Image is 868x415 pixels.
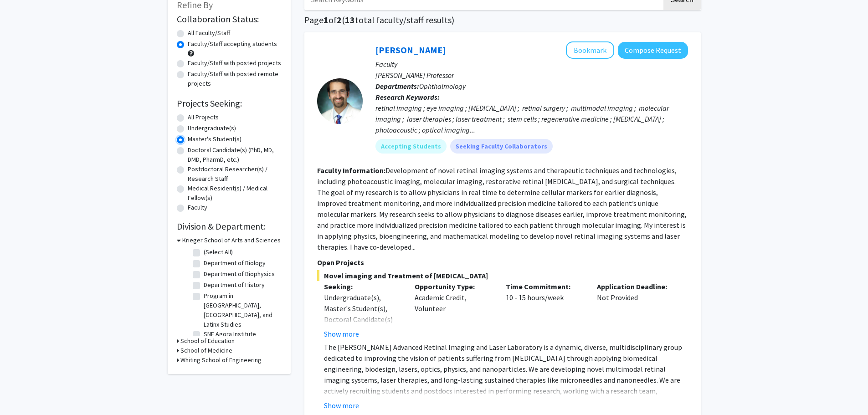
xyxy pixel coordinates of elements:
[375,102,688,135] div: retinal imaging ; eye imaging ; [MEDICAL_DATA] ; retinal surgery ; multimodal imaging ; molecular...
[188,69,282,88] label: Faculty/Staff with posted remote projects
[7,374,39,408] iframe: Chat
[450,139,553,154] mat-chip: Seeking Faculty Collaborators
[188,123,236,133] label: Undergraduate(s)
[188,58,281,68] label: Faculty/Staff with posted projects
[317,166,687,251] fg-read-more: Development of novel retinal imaging systems and therapeutic techniques and technologies, includi...
[204,269,275,279] label: Department of Biophysics
[182,236,281,245] h3: Krieger School of Arts and Sciences
[177,221,282,232] h2: Division & Department:
[419,82,466,91] span: Ophthalmology
[204,329,256,339] label: SNF Agora Institute
[375,70,688,81] p: [PERSON_NAME] Professor
[324,400,359,411] button: Show more
[345,14,355,26] span: 13
[188,184,282,203] label: Medical Resident(s) / Medical Fellow(s)
[324,292,401,401] div: Undergraduate(s), Master's Student(s), Doctoral Candidate(s) (PhD, MD, DMD, PharmD, etc.), Postdo...
[324,14,329,26] span: 1
[506,281,583,292] p: Time Commitment:
[618,42,688,59] button: Compose Request to Yannis Paulus
[177,14,282,25] h2: Collaboration Status:
[188,28,230,38] label: All Faculty/Staff
[337,14,342,26] span: 2
[177,98,282,109] h2: Projects Seeking:
[317,270,688,281] span: Novel imaging and Treatment of [MEDICAL_DATA]
[415,281,492,292] p: Opportunity Type:
[408,281,499,339] div: Academic Credit, Volunteer
[304,15,701,26] h1: Page of ( total faculty/staff results)
[375,92,440,102] b: Research Keywords:
[180,355,262,365] h3: Whiting School of Engineering
[324,281,401,292] p: Seeking:
[590,281,681,339] div: Not Provided
[204,258,266,268] label: Department of Biology
[317,166,385,175] b: Faculty Information:
[204,247,233,257] label: (Select All)
[188,113,219,122] label: All Projects
[188,145,282,164] label: Doctoral Candidate(s) (PhD, MD, DMD, PharmD, etc.)
[375,44,446,56] a: [PERSON_NAME]
[375,139,447,154] mat-chip: Accepting Students
[375,59,688,70] p: Faculty
[204,280,265,290] label: Department of History
[188,203,207,212] label: Faculty
[180,346,232,355] h3: School of Medicine
[188,39,277,49] label: Faculty/Staff accepting students
[180,336,235,346] h3: School of Education
[204,291,279,329] label: Program in [GEOGRAPHIC_DATA], [GEOGRAPHIC_DATA], and Latinx Studies
[566,41,614,59] button: Add Yannis Paulus to Bookmarks
[317,257,688,268] p: Open Projects
[375,82,419,91] b: Departments:
[324,328,359,339] button: Show more
[499,281,590,339] div: 10 - 15 hours/week
[188,164,282,184] label: Postdoctoral Researcher(s) / Research Staff
[597,281,674,292] p: Application Deadline:
[188,134,241,144] label: Master's Student(s)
